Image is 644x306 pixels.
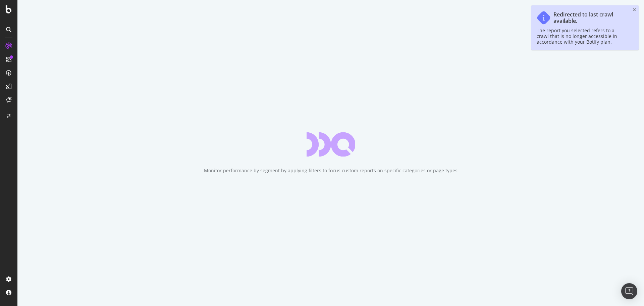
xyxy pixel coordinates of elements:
div: close toast [633,8,636,12]
div: The report you selected refers to a crawl that is no longer accessible in accordance with your Bo... [537,28,627,45]
div: Monitor performance by segment by applying filters to focus custom reports on specific categories... [204,167,458,174]
div: Redirected to last crawl available. [553,11,627,24]
div: Open Intercom Messenger [621,283,637,299]
div: animation [307,132,355,157]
